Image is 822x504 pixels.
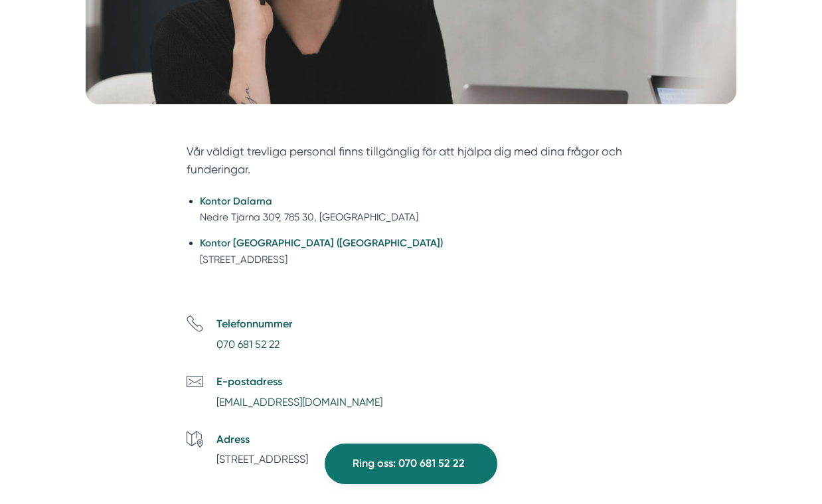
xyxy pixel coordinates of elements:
strong: Kontor [GEOGRAPHIC_DATA] ([GEOGRAPHIC_DATA]) [200,237,443,249]
h5: E-postadress [216,373,382,390]
li: Nedre Tjärna 309, 785 30, [GEOGRAPHIC_DATA] [200,193,636,225]
p: [STREET_ADDRESS] [216,451,308,468]
strong: Kontor Dalarna [200,195,272,207]
li: [STREET_ADDRESS] [200,235,636,267]
h5: Telefonnummer [216,315,293,333]
a: [EMAIL_ADDRESS][DOMAIN_NAME] [216,396,382,408]
section: Vår väldigt trevliga personal finns tillgänglig för att hjälpa dig med dina frågor och funderingar. [187,143,636,185]
span: Ring oss: 070 681 52 22 [353,455,465,472]
a: Ring oss: 070 681 52 22 [325,444,497,484]
h5: Adress [216,431,308,448]
a: 070 681 52 22 [216,338,280,351]
svg: Telefon [187,315,203,332]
